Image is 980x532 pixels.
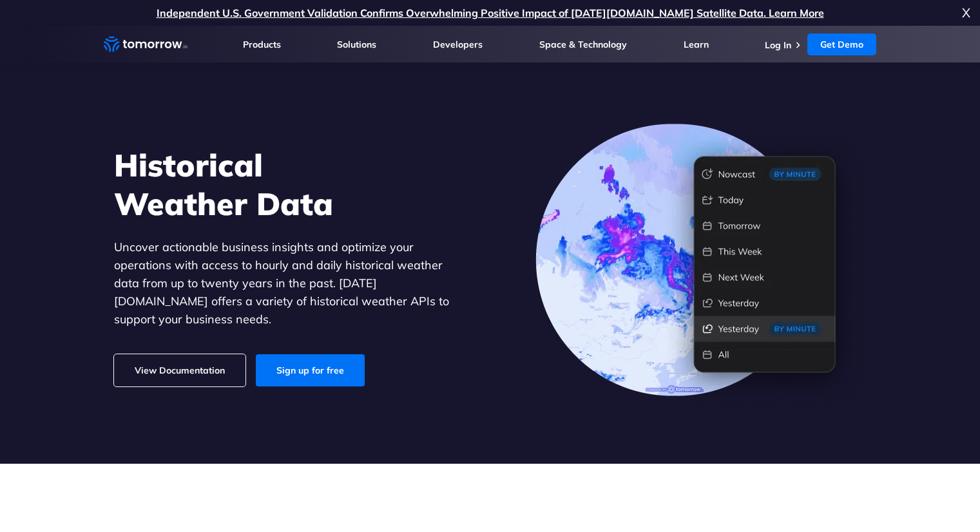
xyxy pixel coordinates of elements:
[104,35,187,54] a: Home link
[807,33,876,55] a: Get Demo
[433,39,483,50] a: Developers
[114,146,468,223] h1: Historical Weather Data
[157,6,824,19] a: Independent U.S. Government Validation Confirms Overwhelming Positive Impact of [DATE][DOMAIN_NAM...
[539,39,627,50] a: Space & Technology
[765,39,791,51] a: Log In
[114,238,468,328] p: Uncover actionable business insights and optimize your operations with access to hourly and daily...
[684,39,709,50] a: Learn
[337,39,376,50] a: Solutions
[256,354,365,386] a: Sign up for free
[243,39,281,50] a: Products
[114,354,245,386] a: View Documentation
